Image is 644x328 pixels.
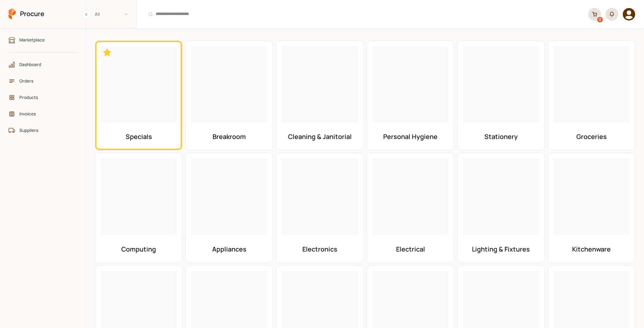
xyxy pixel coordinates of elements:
[548,40,635,150] a: Groceries
[9,8,44,20] a: Procure
[19,78,73,84] span: Orders
[95,40,182,150] a: Specials
[458,240,545,262] h2: Lighting & Fixtures
[588,8,601,21] a: 0
[548,153,635,262] a: Kitchenware
[185,40,273,150] a: Breakroom
[95,128,182,149] h2: Specials
[19,110,73,117] span: Invoices
[19,127,73,134] span: Suppliers
[276,128,363,149] h2: Cleaning & Janitorial
[5,58,82,71] a: Dashboard
[458,128,545,149] h2: Stationery
[5,91,82,104] a: Products
[5,107,82,121] a: Invoices
[597,17,603,23] div: 0
[186,240,273,262] h2: Appliances
[95,153,182,262] a: Computing
[19,36,73,43] span: Marketplace
[367,240,454,262] h2: Electrical
[19,61,73,68] span: Dashboard
[457,153,545,262] a: Lighting & Fixtures
[367,40,454,150] a: Personal Hygiene
[19,94,73,101] span: Products
[5,124,82,137] a: Suppliers
[367,153,454,262] a: Electrical
[185,153,273,262] a: Appliances
[5,74,82,88] a: Orders
[5,33,82,47] a: Marketplace
[276,240,363,262] h2: Electronics
[20,9,44,18] span: Procure
[367,128,454,149] h2: Personal Hygiene
[186,128,273,149] h2: Breakroom
[95,11,100,18] span: All
[86,8,136,20] span: All
[276,153,364,262] a: Electronics
[548,128,635,149] h2: Groceries
[548,240,635,262] h2: Kitchenware
[457,40,545,150] a: Stationery
[95,240,182,262] h2: Computing
[141,5,584,23] input: Products and Orders
[276,40,364,150] a: Cleaning & Janitorial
